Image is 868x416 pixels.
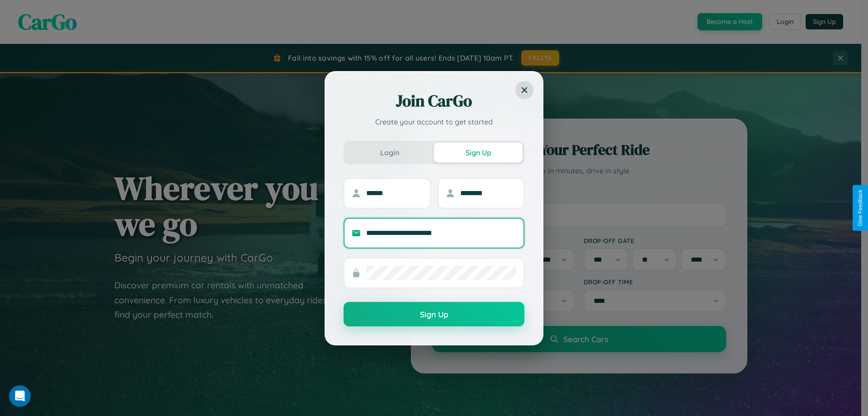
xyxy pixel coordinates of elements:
button: Sign Up [434,143,523,163]
p: Create your account to get started [344,116,524,127]
iframe: Intercom live chat [9,385,31,407]
button: Sign Up [344,302,524,326]
button: Login [345,143,434,163]
h2: Join CarGo [344,90,524,112]
div: Give Feedback [857,190,863,226]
